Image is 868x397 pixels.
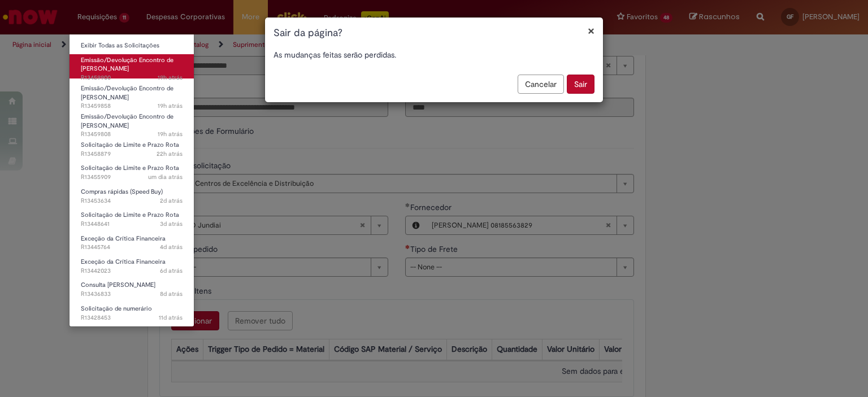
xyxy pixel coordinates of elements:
span: Exceção da Crítica Financeira [81,258,166,266]
time: 28/08/2025 08:54:43 [148,173,183,181]
span: R13459808 [81,130,183,139]
span: Emissão/Devolução Encontro de [PERSON_NAME] [81,112,173,130]
span: Solicitação de numerário [81,304,152,313]
button: Cancelar [518,75,564,94]
a: Aberto R13459808 : Emissão/Devolução Encontro de Contas Fornecedor [70,111,194,135]
span: Emissão/Devolução Encontro de [PERSON_NAME] [81,56,173,73]
span: R13436833 [81,290,183,299]
span: R13455909 [81,173,183,182]
a: Aberto R13445764 : Exceção da Crítica Financeira [70,233,194,254]
span: Emissão/Devolução Encontro de [PERSON_NAME] [81,84,173,102]
span: R13453634 [81,197,183,206]
a: Aberto R13436833 : Consulta Serasa [70,279,194,300]
a: Aberto R13448641 : Solicitação de Limite e Prazo Rota [70,209,194,230]
span: 3d atrás [160,220,183,228]
span: R13445764 [81,243,183,252]
a: Aberto R13428453 : Solicitação de numerário [70,303,194,324]
time: 28/08/2025 18:17:21 [158,130,183,138]
span: Solicitação de Limite e Prazo Rota [81,164,179,172]
span: Consulta [PERSON_NAME] [81,281,155,289]
a: Aberto R13458879 : Solicitação de Limite e Prazo Rota [70,139,194,160]
span: 11d atrás [159,313,183,322]
ul: Requisições [69,34,194,327]
time: 28/08/2025 18:39:44 [158,102,183,110]
a: Aberto R13459900 : Emissão/Devolução Encontro de Contas Fornecedor [70,54,194,78]
a: Aberto R13459858 : Emissão/Devolução Encontro de Contas Fornecedor [70,82,194,107]
span: R13459858 [81,102,183,111]
a: Aberto R13453634 : Compras rápidas (Speed Buy) [70,186,194,207]
span: 19h atrás [158,130,183,138]
a: Aberto R13442023 : Exceção da Crítica Financeira [70,256,194,277]
h1: Sair da página? [274,26,594,41]
time: 25/08/2025 17:17:25 [160,243,183,251]
span: 19h atrás [158,102,183,110]
time: 23/08/2025 14:10:15 [160,267,183,275]
time: 28/08/2025 15:54:46 [157,150,183,158]
time: 26/08/2025 14:27:12 [160,220,183,228]
span: R13459900 [81,73,183,82]
span: R13458879 [81,150,183,159]
button: Fechar modal [588,25,594,37]
span: 22h atrás [157,150,183,158]
span: 6d atrás [160,267,183,275]
time: 27/08/2025 16:38:30 [160,197,183,205]
a: Exibir Todas as Solicitações [70,40,194,52]
time: 28/08/2025 18:53:14 [158,73,183,82]
p: As mudanças feitas serão perdidas. [274,49,594,60]
span: R13442023 [81,267,183,276]
span: 8d atrás [160,290,183,298]
span: 4d atrás [160,243,183,251]
span: Solicitação de Limite e Prazo Rota [81,141,179,149]
span: Compras rápidas (Speed Buy) [81,187,163,196]
time: 21/08/2025 15:03:09 [160,290,183,298]
button: Sair [567,75,594,94]
span: um dia atrás [148,173,183,181]
span: 19h atrás [158,73,183,82]
span: 2d atrás [160,197,183,205]
time: 19/08/2025 12:55:50 [159,313,183,322]
a: Aberto R13455909 : Solicitação de Limite e Prazo Rota [70,162,194,183]
span: Solicitação de Limite e Prazo Rota [81,211,179,219]
span: Exceção da Crítica Financeira [81,234,166,243]
span: R13428453 [81,313,183,322]
span: R13448641 [81,220,183,229]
